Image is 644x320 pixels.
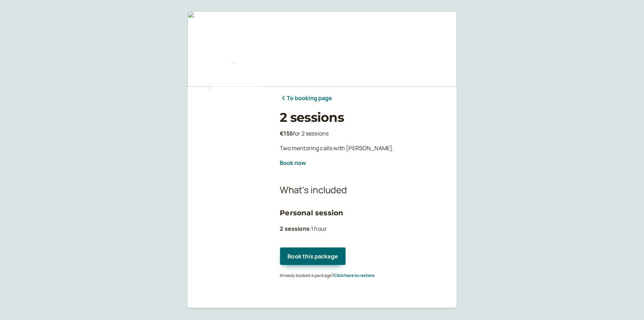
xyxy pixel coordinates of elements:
small: Already booked a package? [280,272,375,278]
b: €155 [280,130,293,137]
div: for 2 sessions [280,129,446,138]
h2: What's included [280,183,446,197]
button: Book this package [280,248,346,265]
b: 2 sessions [280,225,310,232]
p: 1 hour [280,224,446,234]
button: Click here to restore [334,273,375,278]
button: Book now [280,160,306,166]
p: Two mentoring calls with [PERSON_NAME]. [280,144,446,153]
h3: Personal session [280,207,446,218]
h1: 2 sessions [280,110,446,125]
span: · [310,225,311,232]
a: To booking page [280,94,332,103]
